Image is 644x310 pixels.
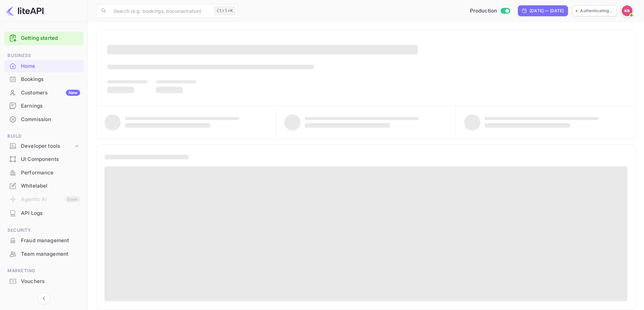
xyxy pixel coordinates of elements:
[4,113,84,125] a: Commission
[4,153,84,166] div: UI Components
[4,52,84,59] span: Business
[21,156,80,163] div: UI Components
[4,207,84,220] div: API Logs
[21,89,80,97] div: Customers
[467,7,513,15] div: Switch to Sandbox mode
[4,179,84,192] a: Whitelabel
[214,6,235,15] div: Ctrl+K
[4,234,84,247] div: Fraud management
[4,227,84,234] span: Security
[4,248,84,260] a: Team management
[4,267,84,275] span: Marketing
[4,73,84,85] a: Bookings
[5,5,44,16] img: LiteAPI logo
[4,166,84,179] div: Performance
[4,133,84,140] span: Build
[4,86,84,100] div: CustomersNew
[21,169,80,177] div: Performance
[21,116,80,123] div: Commission
[4,140,84,152] div: Developer tools
[622,5,633,16] img: Kobus Roux
[530,8,564,14] div: [DATE] — [DATE]
[21,237,80,245] div: Fraud management
[518,5,568,16] div: Click to change the date range period
[21,76,80,83] div: Bookings
[4,248,84,261] div: Team management
[21,250,80,258] div: Team management
[4,60,84,72] a: Home
[4,275,84,288] div: Vouchers
[21,34,80,42] a: Getting started
[4,207,84,219] a: API Logs
[4,60,84,73] div: Home
[4,100,84,112] a: Earnings
[4,31,84,45] div: Getting started
[4,234,84,247] a: Fraud management
[110,4,212,18] input: Search (e.g. bookings, documentation)
[4,113,84,126] div: Commission
[21,62,80,70] div: Home
[470,7,497,15] span: Production
[4,166,84,179] a: Performance
[66,90,80,96] div: New
[4,153,84,165] a: UI Components
[21,102,80,110] div: Earnings
[4,86,84,99] a: CustomersNew
[21,182,80,190] div: Whitelabel
[4,179,84,193] div: Whitelabel
[21,278,80,285] div: Vouchers
[38,292,50,305] button: Collapse navigation
[4,73,84,86] div: Bookings
[4,275,84,287] a: Vouchers
[4,100,84,113] div: Earnings
[21,142,73,150] div: Developer tools
[21,209,80,217] div: API Logs
[580,8,613,14] p: Authenticating...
